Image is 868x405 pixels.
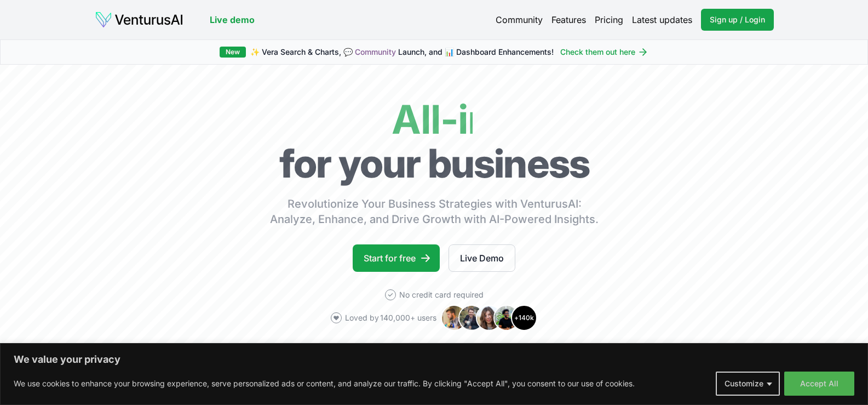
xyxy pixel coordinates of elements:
img: Avatar 3 [476,305,502,331]
a: Community [355,47,396,56]
div: New [220,47,246,58]
a: Community [496,13,543,26]
a: Live demo [210,13,255,26]
a: Features [551,13,586,26]
img: Avatar 2 [458,305,485,331]
img: Avatar 4 [493,305,520,331]
span: Sign up / Login [710,14,765,25]
a: Latest updates [632,13,692,26]
span: ✨ Vera Search & Charts, 💬 Launch, and 📊 Dashboard Enhancements! [250,47,554,58]
a: Sign up / Login [701,9,774,31]
p: We value your privacy [14,353,854,366]
a: Check them out here [560,47,648,58]
a: Live Demo [449,244,515,272]
a: Start for free [353,244,440,272]
img: logo [95,11,183,28]
p: We use cookies to enhance your browsing experience, serve personalized ads or content, and analyz... [14,377,635,390]
a: Pricing [595,13,623,26]
button: Customize [716,372,780,396]
img: Avatar 1 [441,305,467,331]
button: Accept All [784,372,854,396]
